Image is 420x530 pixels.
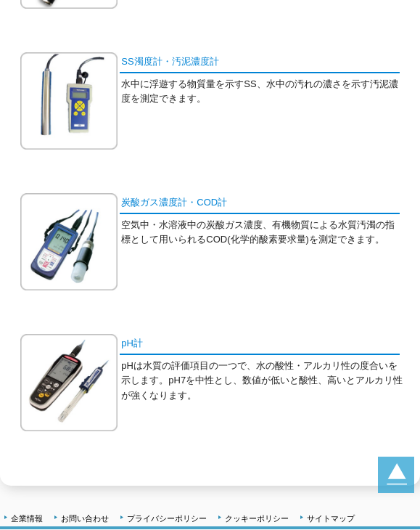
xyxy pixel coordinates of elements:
p: 水中に浮遊する物質量を示すSS、水中の汚れの濃さを示す汚泥濃度を測定できます。 [120,77,404,107]
a: 炭酸ガス濃度計・COD計 [120,193,400,214]
p: pHは水質の評価項目の一つで、水の酸性・アルカリ性の度合いを示します。pH7を中性とし、数値が低いと酸性、高いとアルカリ性が強くなります。 [120,359,404,404]
a: SS濁度計・汚泥濃度計 [120,52,400,73]
a: サイトマップ [307,514,355,523]
a: pH計 [120,334,400,355]
a: お問い合わせ [61,514,109,523]
a: クッキーポリシー [225,514,289,523]
p: 空気中・水溶液中の炭酸ガス濃度、有機物質による水質汚濁の指標として用いられるCOD(化学的酸素要求量)を測定できます。 [120,218,404,248]
img: SS濁度計・汚泥濃度計 [20,52,118,150]
img: 炭酸ガス濃度計・COD計 [20,193,118,290]
img: pH計 [20,334,118,431]
a: 企業情報 [11,514,43,523]
a: プライバシーポリシー [127,514,207,523]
